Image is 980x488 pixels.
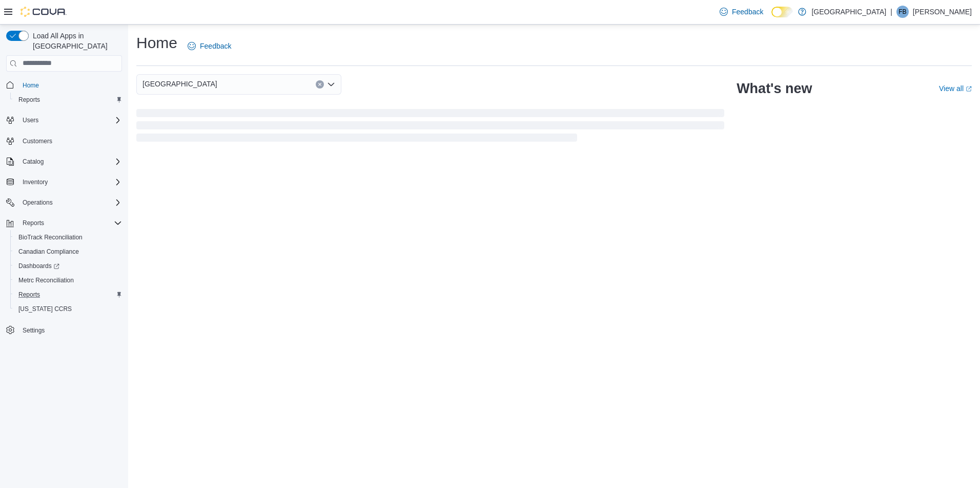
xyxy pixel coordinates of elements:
a: BioTrack Reconciliation [14,231,87,243]
a: Dashboards [14,260,64,272]
span: Home [23,81,39,90]
a: Settings [18,324,49,337]
h2: What's new [737,80,812,97]
button: BioTrack Reconciliation [10,230,126,245]
span: Feedback [732,7,763,17]
span: Canadian Compliance [18,248,79,256]
span: Users [18,114,122,126]
span: Operations [18,196,122,209]
button: Operations [18,196,57,209]
button: Reports [10,287,126,302]
a: Reports [14,94,44,106]
span: Operations [23,198,53,207]
input: Dark Mode [771,7,793,17]
span: [US_STATE] CCRS [18,305,72,313]
button: Clear input [316,80,324,88]
a: Feedback [183,36,235,56]
button: Metrc Reconciliation [10,273,126,287]
span: Load All Apps in [GEOGRAPHIC_DATA] [29,31,122,51]
span: Settings [23,326,45,335]
span: Catalog [23,158,44,166]
a: Canadian Compliance [14,246,83,258]
span: Loading [136,111,724,144]
span: Settings [18,323,122,336]
span: Users [23,116,38,124]
span: Reports [14,94,122,106]
span: Canadian Compliance [14,246,122,258]
a: Dashboards [10,259,126,273]
button: Customers [2,134,126,148]
span: Customers [18,135,122,147]
span: Metrc Reconciliation [18,276,74,284]
span: Customers [23,137,52,145]
svg: External link [966,86,972,92]
button: Inventory [2,175,126,189]
span: Reports [18,291,40,299]
div: Frank Baker [896,6,909,18]
span: BioTrack Reconciliation [14,231,122,243]
span: Inventory [23,178,48,186]
button: Canadian Compliance [10,245,126,259]
button: Users [18,114,43,126]
p: [PERSON_NAME] [913,6,972,18]
span: Feedback [200,41,231,51]
button: Open list of options [327,80,335,88]
button: Users [2,113,126,127]
button: Catalog [2,154,126,169]
a: Customers [18,135,56,147]
a: Home [18,79,43,92]
a: View allExternal link [939,84,972,93]
span: Home [18,79,122,92]
button: [US_STATE] CCRS [10,302,126,316]
img: Cova [21,7,67,17]
button: Inventory [18,176,52,188]
span: Reports [14,289,122,301]
p: [GEOGRAPHIC_DATA] [811,6,886,18]
button: Reports [2,216,126,230]
a: Feedback [716,2,767,22]
span: Washington CCRS [14,303,122,315]
nav: Complex example [6,74,122,364]
a: Metrc Reconciliation [14,274,78,286]
span: Inventory [18,176,122,188]
span: Metrc Reconciliation [14,274,122,286]
a: Reports [14,289,44,301]
span: FB [899,6,906,18]
span: Dashboards [14,260,122,272]
span: Reports [18,217,122,229]
button: Catalog [18,156,48,168]
span: Dashboards [18,262,59,270]
button: Operations [2,195,126,210]
h1: Home [136,33,177,53]
a: [US_STATE] CCRS [14,303,76,315]
span: [GEOGRAPHIC_DATA] [142,78,217,90]
p: | [890,6,892,18]
span: BioTrack Reconciliation [18,233,83,241]
span: Dark Mode [771,17,772,18]
button: Reports [18,217,48,229]
button: Settings [2,322,126,337]
span: Reports [18,96,40,104]
button: Home [2,78,126,93]
span: Reports [23,219,44,227]
span: Catalog [18,156,122,168]
button: Reports [10,93,126,107]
